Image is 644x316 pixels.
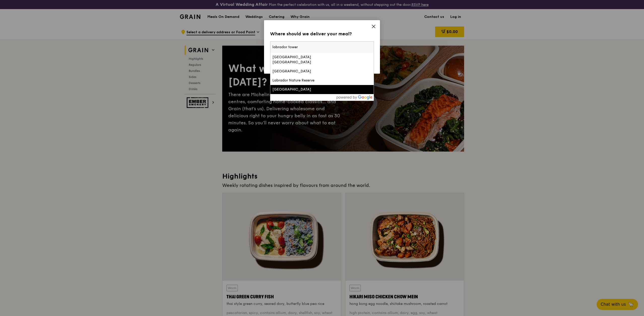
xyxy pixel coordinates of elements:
div: [GEOGRAPHIC_DATA] [272,69,347,74]
div: Labrador Nature Reserve [272,78,347,83]
div: [GEOGRAPHIC_DATA] [272,87,347,92]
div: [GEOGRAPHIC_DATA] [GEOGRAPHIC_DATA] [272,55,347,65]
div: Where should we deliver your meal? [270,30,374,37]
img: powered-by-google.60e8a832.png [336,95,373,100]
